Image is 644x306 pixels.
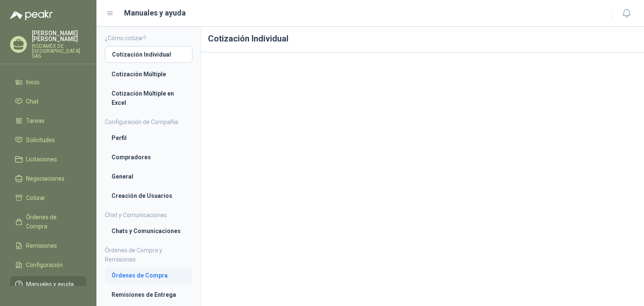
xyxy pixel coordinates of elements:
[10,257,86,273] a: Configuración
[26,241,57,250] span: Remisiones
[105,117,192,127] h4: Configuración de Compañía
[10,10,53,20] img: Logo peakr
[10,190,86,206] a: Cotizar
[105,46,192,63] a: Cotización Individual
[26,193,45,202] span: Cotizar
[10,151,86,167] a: Licitaciones
[10,276,86,292] a: Manuales y ayuda
[105,267,192,283] a: Órdenes de Compra
[105,169,192,184] a: General
[32,44,86,59] p: RODAMEX DE [GEOGRAPHIC_DATA] SAS
[112,271,186,280] li: Órdenes de Compra
[105,34,192,43] h4: ¿Cómo cotizar?
[112,50,185,59] li: Cotización Individual
[105,188,192,204] a: Creación de Usuarios
[26,213,78,231] span: Órdenes de Compra
[112,191,186,200] li: Creación de Usuarios
[112,290,186,299] li: Remisiones de Entrega
[105,130,192,146] a: Perfil
[26,260,63,270] span: Configuración
[105,86,192,111] a: Cotización Múltiple en Excel
[112,172,186,181] li: General
[10,132,86,148] a: Solicitudes
[32,30,86,42] p: [PERSON_NAME] [PERSON_NAME]
[26,174,65,183] span: Negociaciones
[105,66,192,82] a: Cotización Múltiple
[105,223,192,239] a: Chats y Comunicaciones
[105,149,192,165] a: Compradores
[26,78,39,87] span: Inicio
[208,59,637,299] iframe: 953374dfa75b41f38925b712e2491bfd
[26,97,39,106] span: Chat
[10,171,86,187] a: Negociaciones
[10,209,86,234] a: Órdenes de Compra
[10,93,86,109] a: Chat
[10,113,86,129] a: Tareas
[112,70,186,79] li: Cotización Múltiple
[26,280,74,289] span: Manuales y ayuda
[112,89,186,107] li: Cotización Múltiple en Excel
[105,246,192,264] h4: Órdenes de Compra y Remisiones
[26,155,57,164] span: Licitaciones
[26,135,55,145] span: Solicitudes
[10,238,86,254] a: Remisiones
[105,210,192,220] h4: Chat y Comunicaciones
[112,133,186,143] li: Perfil
[112,226,186,236] li: Chats y Comunicaciones
[201,26,644,52] h1: Cotización Individual
[26,116,44,125] span: Tareas
[124,7,186,19] h1: Manuales y ayuda
[105,287,192,303] a: Remisiones de Entrega
[10,74,86,90] a: Inicio
[112,153,186,162] li: Compradores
